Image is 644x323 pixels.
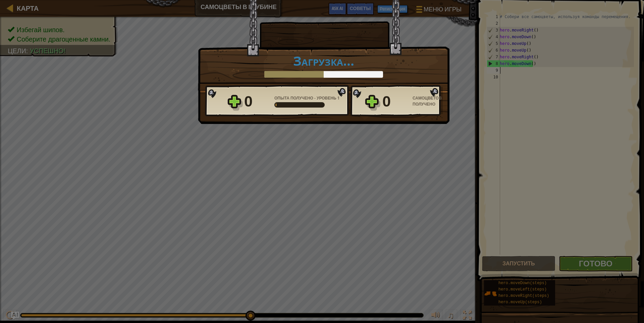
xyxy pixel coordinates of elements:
span: Уровень [316,95,337,101]
span: 1 [337,95,339,101]
span: Опыта получено [274,95,314,101]
h1: Загрузка... [205,54,442,68]
div: 0 [382,91,409,112]
div: 0 [244,91,270,112]
div: Самоцветов получено [413,95,443,107]
div: - [274,95,339,101]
